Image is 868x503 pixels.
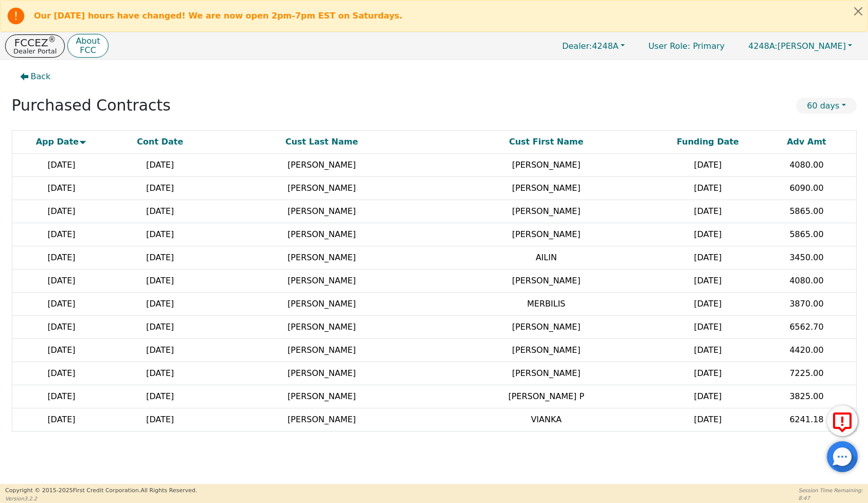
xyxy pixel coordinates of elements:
td: [DATE] [111,339,209,362]
td: MERBILIS [434,293,659,316]
td: [PERSON_NAME] [434,154,659,177]
span: User Role : [648,41,690,51]
p: 8:47 [799,494,863,502]
td: [PERSON_NAME] [209,385,434,408]
div: App Date [15,136,109,148]
span: Back [31,70,51,83]
td: AILIN [434,246,659,270]
a: User Role: Primary [638,36,735,56]
td: [DATE] [111,408,209,432]
td: [DATE] [659,362,757,385]
td: [DATE] [111,154,209,177]
td: [DATE] [659,293,757,316]
td: [DATE] [111,316,209,339]
div: Funding Date [661,136,755,148]
button: 4248A:[PERSON_NAME] [737,38,863,54]
div: Cust Last Name [212,136,431,148]
td: [DATE] [12,432,111,455]
span: All Rights Reserved. [140,487,197,494]
button: AboutFCC [67,34,108,58]
td: [PERSON_NAME] [209,246,434,270]
td: 5865.00 [757,200,856,223]
p: Primary [638,36,735,56]
td: [DATE] [12,362,111,385]
td: [DATE] [659,246,757,270]
td: [PERSON_NAME] [209,316,434,339]
h2: Purchased Contracts [12,96,789,115]
td: 4080.00 [757,154,856,177]
td: 5865.00 [757,223,856,246]
td: [PERSON_NAME] P [434,385,659,408]
td: [DATE] [659,177,757,200]
td: [DATE] [111,177,209,200]
td: VIANKA [434,408,659,432]
td: [DATE] [12,316,111,339]
td: 5695.00 [757,432,856,455]
p: Dealer Portal [13,48,57,55]
td: [DATE] [12,385,111,408]
td: [DATE] [111,385,209,408]
td: [DATE] [12,177,111,200]
td: 4420.00 [757,339,856,362]
td: [PERSON_NAME] [209,293,434,316]
td: [PERSON_NAME] [434,223,659,246]
td: [DATE] [12,339,111,362]
div: Cust First Name [437,136,656,148]
td: [DATE] [111,270,209,293]
td: [PERSON_NAME] [434,339,659,362]
td: [DATE] [659,432,757,455]
p: FCCEZ [13,38,57,48]
td: 6562.70 [757,316,856,339]
div: Cont Date [113,136,207,148]
td: [DATE] [659,385,757,408]
td: [PERSON_NAME] [209,362,434,385]
td: 3870.00 [757,293,856,316]
button: Dealer:4248A [551,38,636,54]
b: Our [DATE] hours have changed! We are now open 2pm-7pm EST on Saturdays. [34,11,403,21]
span: [PERSON_NAME] [748,41,846,51]
td: [DATE] [659,408,757,432]
td: 3825.00 [757,385,856,408]
span: 4248A: [748,41,777,51]
sup: ® [48,35,56,44]
td: [PERSON_NAME] [434,270,659,293]
div: Adv Amt [759,136,853,148]
td: [PERSON_NAME] [209,223,434,246]
td: 3450.00 [757,246,856,270]
td: 7225.00 [757,362,856,385]
td: [PERSON_NAME] [209,408,434,432]
p: About [76,37,100,45]
td: [PERSON_NAME] [209,270,434,293]
td: [DATE] [111,200,209,223]
td: [PERSON_NAME] [434,362,659,385]
td: [DATE] [12,223,111,246]
p: Copyright © 2015- 2025 First Credit Corporation. [5,487,197,495]
td: [DATE] [659,339,757,362]
td: [DATE] [12,154,111,177]
td: [PERSON_NAME] [434,177,659,200]
td: [DATE] [659,316,757,339]
td: [DATE] [111,246,209,270]
p: Version 3.2.2 [5,495,197,502]
td: [DATE] [659,154,757,177]
button: Report Error to FCC [827,405,858,436]
td: [PERSON_NAME] [209,200,434,223]
td: [DATE] [12,200,111,223]
td: [PERSON_NAME] [209,432,434,455]
td: [DATE] [12,408,111,432]
td: 4080.00 [757,270,856,293]
button: FCCEZ®Dealer Portal [5,34,65,58]
p: Session Time Remaining: [799,487,863,494]
td: [DATE] [12,270,111,293]
td: [PERSON_NAME] [209,177,434,200]
td: [PERSON_NAME] [434,432,659,455]
td: [DATE] [111,223,209,246]
button: Back [12,65,59,88]
td: [DATE] [111,293,209,316]
td: [DATE] [659,223,757,246]
button: 60 days [796,98,856,114]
